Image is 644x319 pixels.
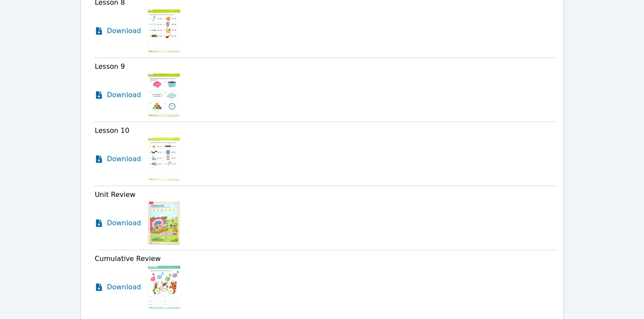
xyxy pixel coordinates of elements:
[95,74,141,117] a: Download
[95,62,125,71] span: Lesson 9
[95,266,141,309] a: Download
[95,9,141,52] a: Download
[148,138,180,181] img: Lesson 10
[95,190,136,199] span: Unit Review
[95,138,141,181] a: Download
[148,266,180,309] img: Cumulative Review
[148,74,180,117] img: Lesson 9
[107,154,141,164] span: Download
[107,90,141,100] span: Download
[107,218,141,228] span: Download
[95,202,141,245] a: Download
[148,9,180,52] img: Lesson 8
[95,255,161,263] span: Cumulative Review
[148,202,180,245] img: Unit Review
[107,26,141,36] span: Download
[107,282,141,292] span: Download
[95,126,129,135] span: Lesson 10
